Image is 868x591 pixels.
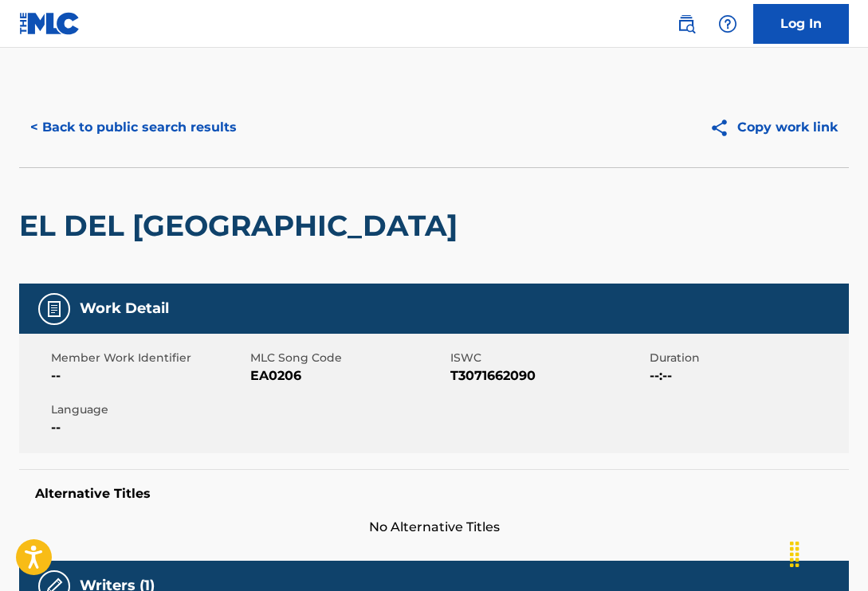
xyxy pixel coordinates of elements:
[782,530,807,578] div: Drag
[51,366,246,386] span: --
[650,350,845,366] span: Duration
[450,366,646,386] span: T3071662090
[19,12,81,35] img: MLC Logo
[45,299,64,319] img: Work Detail
[718,14,737,33] img: help
[19,108,248,147] button: < Back to public search results
[35,486,833,502] h5: Alternative Titles
[753,4,849,44] a: Log In
[677,14,696,33] img: search
[250,366,446,386] span: EA0206
[51,418,246,437] span: --
[51,401,246,418] span: Language
[51,350,246,366] span: Member Work Identifier
[450,350,646,366] span: ISWC
[712,8,744,40] div: Help
[788,515,868,591] iframe: Chat Widget
[698,108,849,147] button: Copy work link
[670,8,702,40] a: Public Search
[19,518,849,537] span: No Alternative Titles
[650,366,845,386] span: --:--
[709,118,737,138] img: Copy work link
[80,299,169,318] h5: Work Detail
[19,208,465,244] h2: EL DEL [GEOGRAPHIC_DATA]
[250,350,446,366] span: MLC Song Code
